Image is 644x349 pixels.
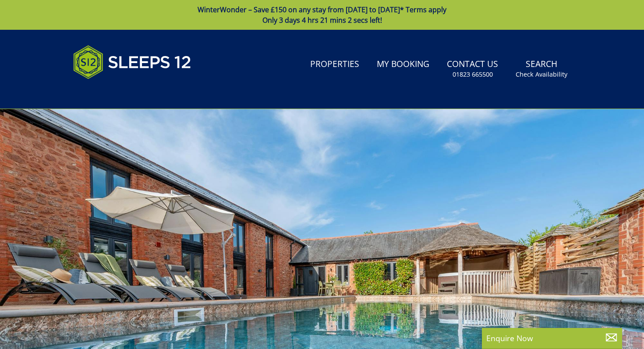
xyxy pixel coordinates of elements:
a: My Booking [373,55,433,74]
img: Sleeps 12 [73,40,191,84]
span: Only 3 days 4 hrs 21 mins 2 secs left! [262,15,382,25]
iframe: Customer reviews powered by Trustpilot [69,89,161,97]
a: Properties [307,55,363,74]
a: SearchCheck Availability [512,55,571,83]
p: Enquire Now [486,332,618,344]
a: Contact Us01823 665500 [443,55,502,83]
small: Check Availability [516,70,567,79]
small: 01823 665500 [453,70,493,79]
